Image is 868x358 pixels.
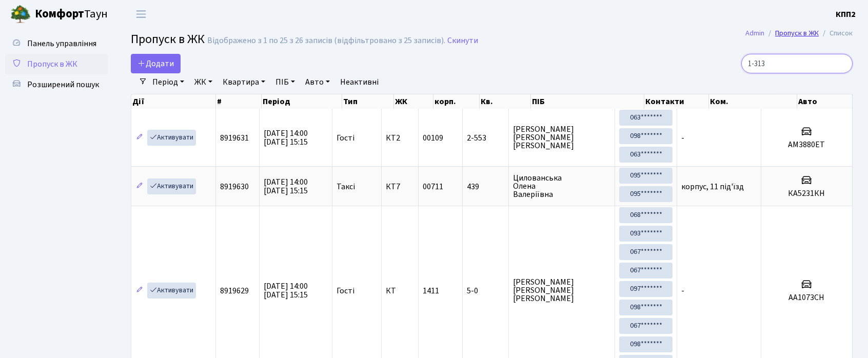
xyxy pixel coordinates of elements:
a: Активувати [147,283,196,299]
span: 2-553 [467,134,504,142]
img: logo.png [10,4,31,25]
a: ЖК [190,73,216,91]
button: Переключити навігацію [128,6,154,23]
span: Гості [337,287,354,295]
a: Пропуск в ЖК [5,54,108,74]
span: Пропуск в ЖК [27,58,77,70]
span: Таун [35,6,108,23]
a: Скинути [447,36,478,46]
nav: breadcrumb [730,23,868,44]
span: КТ2 [386,134,414,142]
span: 439 [467,183,504,191]
span: [PERSON_NAME] [PERSON_NAME] [PERSON_NAME] [513,278,610,303]
span: 1411 [423,285,439,296]
span: - [681,285,684,296]
th: Авто [797,94,853,109]
span: Пропуск в ЖК [131,30,205,48]
span: Розширений пошук [27,79,99,90]
th: Дії [131,94,216,109]
a: КПП2 [836,8,856,21]
a: Авто [301,73,334,91]
span: Додати [137,58,174,69]
span: Цилованська Олена Валеріївна [513,174,610,198]
th: ПІБ [531,94,644,109]
span: 5-0 [467,287,504,295]
span: Таксі [337,183,355,191]
span: корпус, 11 під'їзд [681,181,744,192]
h5: КА5231КН [765,189,848,198]
span: [DATE] 14:00 [DATE] 15:15 [264,176,308,196]
a: Admin [745,28,764,38]
a: Додати [131,54,181,73]
th: Контакти [644,94,709,109]
span: 00711 [423,181,443,192]
th: ЖК [394,94,433,109]
th: # [216,94,262,109]
span: [PERSON_NAME] [PERSON_NAME] [PERSON_NAME] [513,125,610,150]
span: Панель управління [27,38,96,49]
a: Квартира [219,73,269,91]
li: Список [819,28,853,39]
a: Активувати [147,178,196,194]
th: Кв. [480,94,531,109]
span: КТ7 [386,183,414,191]
b: Комфорт [35,6,84,22]
span: [DATE] 14:00 [DATE] 15:15 [264,281,308,301]
input: Пошук... [741,54,853,73]
h5: AA1073CH [765,293,848,303]
th: Період [262,94,342,109]
span: [DATE] 14:00 [DATE] 15:15 [264,128,308,148]
a: Панель управління [5,33,108,54]
div: Відображено з 1 по 25 з 26 записів (відфільтровано з 25 записів). [207,36,445,46]
span: 8919630 [220,181,249,192]
a: ПІБ [271,73,299,91]
th: Ком. [709,94,797,109]
th: Тип [342,94,394,109]
span: 8919629 [220,285,249,296]
a: Неактивні [336,73,383,91]
th: корп. [433,94,480,109]
a: Розширений пошук [5,74,108,95]
a: Пропуск в ЖК [775,28,819,38]
a: Активувати [147,130,196,146]
span: 00109 [423,132,443,144]
h5: AM3880ET [765,140,848,150]
span: Гості [337,134,354,142]
span: - [681,132,684,144]
b: КПП2 [836,9,856,20]
span: 8919631 [220,132,249,144]
span: КТ [386,287,414,295]
a: Період [148,73,188,91]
